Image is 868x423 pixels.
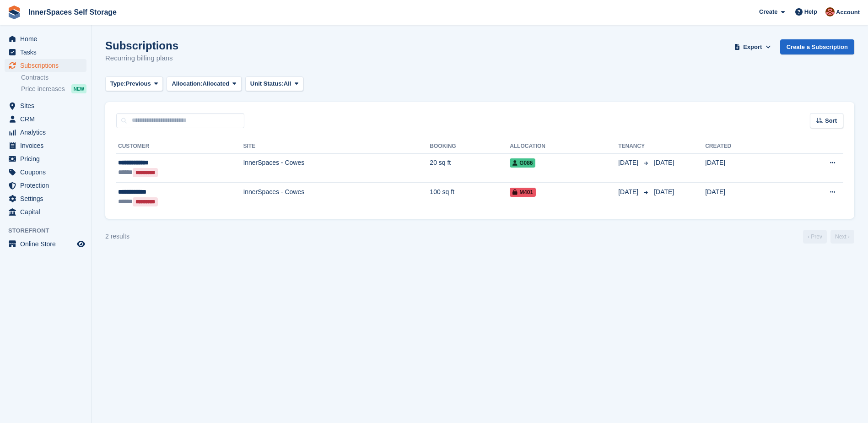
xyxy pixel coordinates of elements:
[20,206,75,218] span: Capital
[5,166,86,179] a: menu
[5,206,86,218] a: menu
[618,158,640,168] span: [DATE]
[7,5,21,19] img: stora-icon-8386f47178a22dfd0bd8f6a31ec36ba5ce8667c1dd55bd0f319d3a0aa187defe.svg
[245,76,303,92] button: Unit Status: All
[654,159,674,166] span: [DATE]
[105,232,129,241] div: 2 results
[21,84,86,94] a: Price increases NEW
[803,230,827,244] a: Previous
[759,7,777,16] span: Create
[618,139,650,154] th: Tenancy
[105,53,178,64] p: Recurring billing plans
[510,139,618,154] th: Allocation
[5,33,86,45] a: menu
[21,85,65,93] span: Price increases
[20,139,75,152] span: Invoices
[5,238,86,250] a: menu
[20,179,75,192] span: Protection
[836,8,860,17] span: Account
[705,153,785,183] td: [DATE]
[5,113,86,125] a: menu
[21,73,86,82] a: Contracts
[20,33,75,45] span: Home
[825,116,837,125] span: Sort
[126,79,151,88] span: Previous
[430,153,510,183] td: 20 sq ft
[71,84,86,93] div: NEW
[20,59,75,72] span: Subscriptions
[5,152,86,165] a: menu
[510,158,535,168] span: G086
[430,183,510,211] td: 100 sq ft
[243,183,430,211] td: InnerSpaces - Cowes
[75,239,86,249] a: Preview store
[20,99,75,112] span: Sites
[20,152,75,165] span: Pricing
[825,7,835,16] img: Abby Tilley
[243,139,430,154] th: Site
[20,192,75,205] span: Settings
[743,43,762,52] span: Export
[20,166,75,179] span: Coupons
[705,139,785,154] th: Created
[203,79,230,88] span: Allocated
[116,139,243,154] th: Customer
[705,183,785,211] td: [DATE]
[801,230,856,244] nav: Page
[8,226,91,235] span: Storefront
[110,79,126,88] span: Type:
[733,39,773,54] button: Export
[5,46,86,59] a: menu
[830,230,854,244] a: Next
[654,188,674,195] span: [DATE]
[618,187,640,197] span: [DATE]
[284,79,291,88] span: All
[804,7,817,16] span: Help
[5,192,86,205] a: menu
[105,39,178,52] h1: Subscriptions
[5,139,86,152] a: menu
[20,46,75,59] span: Tasks
[5,179,86,192] a: menu
[20,238,75,250] span: Online Store
[105,76,163,92] button: Type: Previous
[250,79,284,88] span: Unit Status:
[243,153,430,183] td: InnerSpaces - Cowes
[430,139,510,154] th: Booking
[510,188,536,197] span: M401
[20,113,75,125] span: CRM
[5,99,86,112] a: menu
[172,79,202,88] span: Allocation:
[20,126,75,139] span: Analytics
[25,5,120,20] a: InnerSpaces Self Storage
[780,39,854,54] a: Create a Subscription
[5,59,86,72] a: menu
[5,126,86,139] a: menu
[167,76,241,92] button: Allocation: Allocated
